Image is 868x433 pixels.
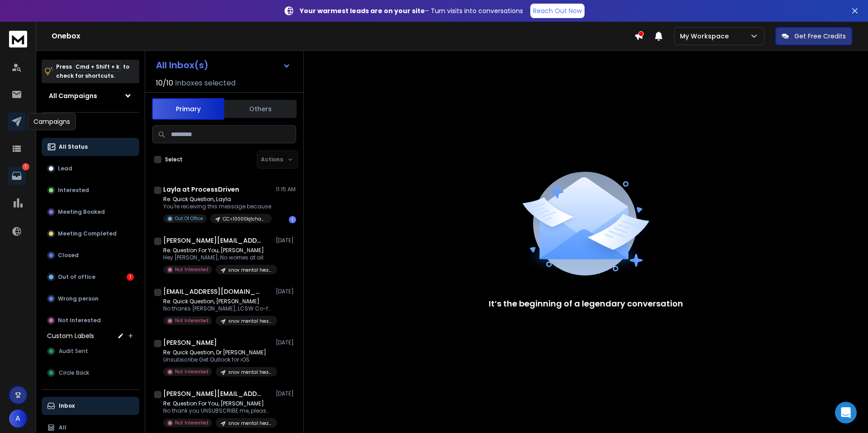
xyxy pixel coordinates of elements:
[489,297,683,310] p: It’s the beginning of a legendary conversation
[228,318,272,325] p: snov mental health tech
[223,216,266,222] p: CC:<10000kjtchable(444)[DATE]
[228,369,272,376] p: snov mental health tech
[8,167,26,185] a: 1
[42,138,139,156] button: All Status
[300,6,425,15] strong: Your warmest leads are on your site
[276,390,296,397] p: [DATE]
[149,56,298,74] button: All Inbox(s)
[58,273,95,281] p: Out of office
[163,247,272,254] p: Re: Question For You, [PERSON_NAME]
[163,287,263,296] h1: [EMAIL_ADDRESS][DOMAIN_NAME]
[9,409,27,428] button: A
[58,208,105,216] p: Meeting Booked
[533,6,582,15] p: Reach Out Now
[163,305,272,312] p: No thanks [PERSON_NAME], LCSW Co-founder, Supervisor, Chances
[175,317,208,324] p: Not Interested
[74,61,121,72] span: Cmd + Shift + k
[42,160,139,178] button: Lead
[835,402,857,424] div: Open Intercom Messenger
[163,356,272,363] p: Unsubscribe Get Outlook for iOS
[59,424,66,431] p: All
[42,290,139,308] button: Wrong person
[22,163,29,170] p: 1
[9,31,27,47] img: logo
[680,32,732,41] p: My Workspace
[59,402,75,409] p: Inbox
[59,348,88,355] span: Audit Sent
[56,62,129,80] p: Press to check for shortcuts.
[58,295,99,302] p: Wrong person
[228,420,272,427] p: snov mental health tech
[42,120,139,132] h3: Filters
[47,331,94,340] h3: Custom Labels
[163,349,272,356] p: Re: Quick Question, Dr [PERSON_NAME]
[175,78,236,89] h3: Inboxes selected
[276,237,296,244] p: [DATE]
[163,254,272,261] p: Hey [PERSON_NAME], No worries at all.
[175,419,208,426] p: Not Interested
[175,215,203,222] p: Out Of Office
[163,298,272,305] p: Re: Quick Question, [PERSON_NAME]
[276,339,296,346] p: [DATE]
[42,87,139,105] button: All Campaigns
[42,181,139,199] button: Interested
[163,196,272,203] p: Re: Quick Question, Layla
[156,78,173,89] span: 10 / 10
[42,203,139,221] button: Meeting Booked
[289,216,296,223] div: 1
[175,266,208,273] p: Not Interested
[58,317,101,324] p: Not Interested
[42,364,139,382] button: Circle Back
[530,4,585,18] a: Reach Out Now
[163,236,263,245] h1: [PERSON_NAME][EMAIL_ADDRESS][DOMAIN_NAME]
[42,246,139,264] button: Closed
[49,91,97,100] h1: All Campaigns
[175,368,208,375] p: Not Interested
[58,252,79,259] p: Closed
[152,98,224,120] button: Primary
[300,6,523,15] p: – Turn visits into conversations
[163,338,217,347] h1: [PERSON_NAME]
[276,288,296,295] p: [DATE]
[163,203,272,210] p: You're receiving this message because
[228,267,272,273] p: snov mental health tech
[59,369,89,377] span: Circle Back
[52,31,634,42] h1: Onebox
[165,156,183,163] label: Select
[127,273,134,281] div: 1
[42,311,139,329] button: Not Interested
[58,187,89,194] p: Interested
[42,397,139,415] button: Inbox
[42,268,139,286] button: Out of office1
[42,225,139,243] button: Meeting Completed
[276,186,296,193] p: 11:15 AM
[163,400,272,407] p: Re: Question For You, [PERSON_NAME]
[224,99,297,119] button: Others
[156,61,208,70] h1: All Inbox(s)
[775,27,852,45] button: Get Free Credits
[58,230,117,237] p: Meeting Completed
[59,143,88,151] p: All Status
[58,165,72,172] p: Lead
[163,407,272,414] p: No thank you UNSUBSCRIBE me, please. Most
[42,342,139,360] button: Audit Sent
[28,113,76,130] div: Campaigns
[163,389,263,398] h1: [PERSON_NAME][EMAIL_ADDRESS][DOMAIN_NAME]
[794,32,846,41] p: Get Free Credits
[163,185,239,194] h1: Layla at ProcessDriven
